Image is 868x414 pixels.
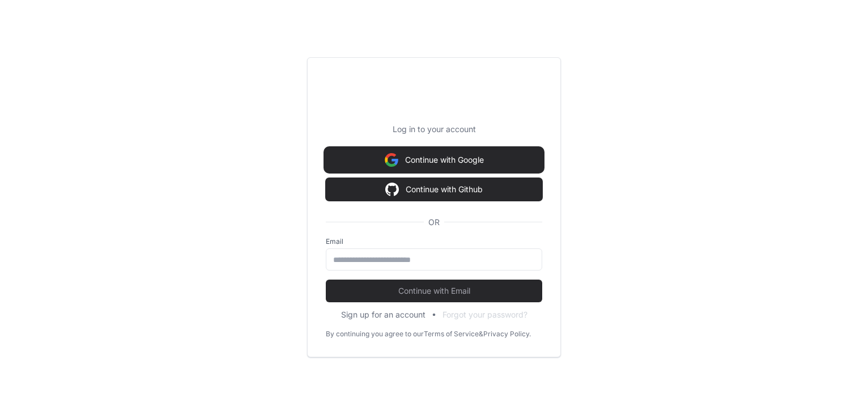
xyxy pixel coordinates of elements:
span: OR [424,217,444,228]
button: Continue with Github [326,178,542,201]
span: Continue with Email [326,285,542,297]
a: Privacy Policy. [483,329,531,339]
button: Forgot your password? [442,309,527,320]
p: Log in to your account [326,124,542,135]
button: Sign up for an account [341,309,426,320]
button: Continue with Email [326,280,542,302]
label: Email [326,237,542,246]
a: Terms of Service [424,329,479,339]
img: Sign in with google [385,149,398,171]
img: Sign in with google [385,178,399,201]
div: By continuing you agree to our [326,329,424,339]
button: Continue with Google [326,149,542,171]
div: & [479,329,483,339]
